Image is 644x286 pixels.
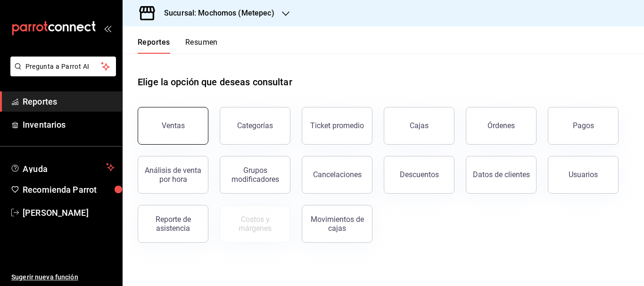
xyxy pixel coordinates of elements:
div: Usuarios [569,170,598,179]
button: Análisis de venta por hora [138,156,208,194]
div: Órdenes [487,121,515,130]
button: Pregunta a Parrot AI [10,57,116,76]
button: Pagos [548,107,619,145]
div: Ticket promedio [310,121,364,130]
button: Resumen [185,38,218,54]
div: Reporte de asistencia [144,215,202,233]
div: Grupos modificadores [226,166,284,184]
button: Movimientos de cajas [302,205,372,243]
button: Usuarios [548,156,619,194]
button: Ticket promedio [302,107,372,145]
span: Inventarios [23,118,115,131]
div: Datos de clientes [473,170,530,179]
span: Sugerir nueva función [11,272,115,282]
div: Costos y márgenes [226,215,284,233]
button: Reportes [138,38,170,54]
h3: Sucursal: Mochomos (Metepec) [157,8,274,19]
button: Órdenes [466,107,537,145]
button: Ventas [138,107,208,145]
div: Categorías [237,121,273,130]
button: Contrata inventarios para ver este reporte [220,205,290,243]
span: Pregunta a Parrot AI [25,62,101,72]
div: Análisis de venta por hora [144,166,202,184]
div: Ventas [162,121,185,130]
div: Cancelaciones [313,170,362,179]
button: Cancelaciones [302,156,372,194]
button: Datos de clientes [466,156,537,194]
span: Reportes [23,95,115,108]
button: Descuentos [384,156,454,194]
div: Movimientos de cajas [308,215,366,233]
button: open_drawer_menu [104,25,111,32]
div: Cajas [410,120,429,131]
span: Recomienda Parrot [23,183,115,196]
button: Grupos modificadores [220,156,290,194]
div: navigation tabs [138,38,218,54]
button: Categorías [220,107,290,145]
span: [PERSON_NAME] [23,206,115,219]
div: Pagos [573,121,594,130]
a: Cajas [384,107,454,145]
span: Ayuda [23,162,102,173]
h1: Elige la opción que deseas consultar [138,75,292,89]
button: Reporte de asistencia [138,205,208,243]
div: Descuentos [400,170,439,179]
a: Pregunta a Parrot AI [7,68,116,78]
